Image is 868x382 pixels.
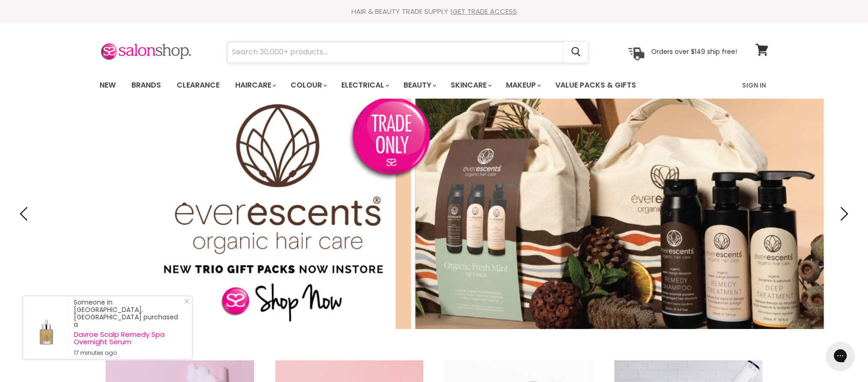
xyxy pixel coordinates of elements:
[452,6,517,16] a: GET TRADE ACCESS
[180,299,190,308] a: Close Notification
[499,76,547,95] a: Makeup
[284,76,333,95] a: Colour
[651,47,737,56] p: Orders over $149 ship free!
[444,76,497,95] a: Skincare
[227,41,564,63] input: Search
[737,76,772,95] a: Sign In
[822,339,859,373] iframe: Gorgias live chat messenger
[227,41,589,63] form: Product
[88,72,780,99] nav: Main
[334,76,395,95] a: Electrical
[228,76,282,95] a: Haircare
[125,76,168,95] a: Brands
[23,296,69,359] a: Visit product page
[74,331,183,346] a: Davroe Scalp Remedy Spa Overnight Serum
[564,41,588,63] button: Search
[88,7,780,16] div: HAIR & BEAUTY TRADE SUPPLY |
[184,299,190,304] svg: Close Icon
[74,299,183,357] div: Someone in [GEOGRAPHIC_DATA], [GEOGRAPHIC_DATA] purchased a
[93,76,123,95] a: New
[93,72,690,99] ul: Main menu
[548,76,643,95] a: Value Packs & Gifts
[74,349,183,357] small: 17 minutes ago
[397,76,442,95] a: Beauty
[170,76,226,95] a: Clearance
